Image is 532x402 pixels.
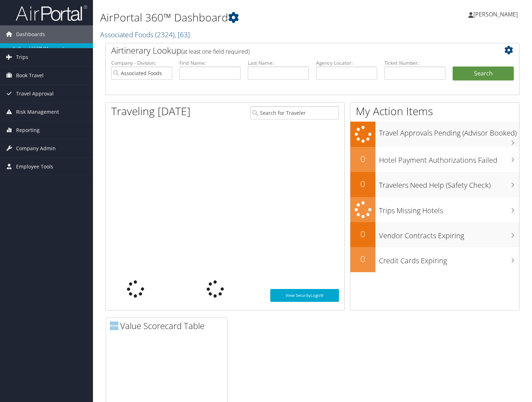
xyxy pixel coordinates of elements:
h2: 0 [350,178,375,190]
h2: 0 [350,228,375,240]
label: First Name: [179,59,241,67]
h2: Airtinerary Lookup [111,44,479,57]
span: Employee Tools [16,158,53,176]
h2: 0 [350,153,375,165]
a: [PERSON_NAME] [468,4,525,25]
span: Risk Management [16,103,59,121]
label: Last Name: [248,59,309,67]
button: Search [453,67,514,81]
span: Reporting [16,121,40,139]
span: , [ 63 ] [174,30,190,39]
h3: Trips Missing Hotels [379,202,519,216]
input: Search for Traveler [250,106,339,119]
a: 0Vendor Contracts Expiring [350,222,519,247]
a: 0Travelers Need Help (Safety Check) [350,172,519,197]
span: Book Travel [16,67,44,84]
span: Company Admin [16,139,56,157]
h3: Travelers Need Help (Safety Check) [379,177,519,190]
span: ( 2324 ) [155,30,174,39]
h1: My Action Items [350,104,519,119]
a: Associated Foods [100,30,190,39]
span: [PERSON_NAME] [473,10,518,18]
h1: Traveling [DATE] [111,104,191,119]
h1: AirPortal 360™ Dashboard [100,10,383,25]
h3: Vendor Contracts Expiring [379,227,519,241]
label: Company - Division: [111,59,172,67]
a: 0Hotel Payment Authorizations Failed [350,147,519,172]
a: View SecurityLogic® [270,289,339,302]
label: Agency Locator: [316,59,377,67]
h3: Credit Cards Expiring [379,252,519,266]
label: Ticket Number: [384,59,445,67]
a: Travel Approvals Pending (Advisor Booked) [350,122,519,147]
h2: Value Scorecard Table [110,320,227,332]
h3: Hotel Payment Authorizations Failed [379,152,519,165]
img: domo-logo.png [110,322,118,330]
h2: 0 [350,253,375,265]
span: Dashboards [16,25,45,43]
span: Trips [16,48,28,66]
span: Travel Approval [16,85,54,103]
h3: Travel Approvals Pending (Advisor Booked) [379,124,519,138]
span: (at least one field required) [181,48,250,55]
a: Trips Missing Hotels [350,197,519,222]
img: airportal-logo.png [16,5,87,21]
a: 0Credit Cards Expiring [350,247,519,272]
